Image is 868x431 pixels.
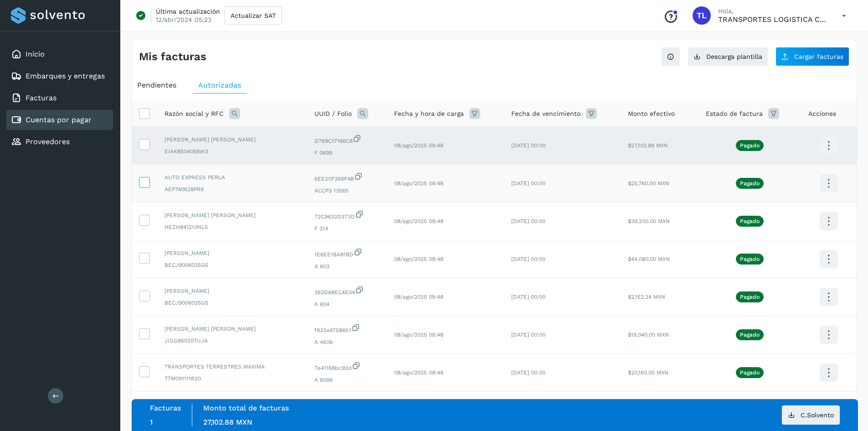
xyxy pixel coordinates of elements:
[26,137,70,146] a: Proveedores
[740,142,760,149] p: Pagado
[6,110,113,130] div: Cuentas por pagar
[156,16,211,24] p: 12/abr/2024 05:23
[394,256,443,262] span: 08/ago/2025 09:48
[314,109,352,119] span: UUID / Folio
[164,135,300,144] span: [PERSON_NAME] [PERSON_NAME]
[776,47,849,66] button: Cargar facturas
[164,211,300,219] span: [PERSON_NAME] [PERSON_NAME]
[314,172,380,183] span: 6EE20F369F4B
[808,109,836,119] span: Acciones
[314,286,380,296] span: 363D68EC4E04
[203,418,252,426] span: 27,102.88 MXN
[164,109,224,119] span: Razón social y RFC
[26,115,92,124] a: Cuentas por pagar
[314,134,380,145] span: D769C17166C8
[156,7,220,16] p: Última actualización
[628,256,670,262] span: $44,080.00 MXN
[26,93,56,102] a: Facturas
[394,332,443,338] span: 08/ago/2025 09:48
[394,109,464,119] span: Fecha y hora de carga
[314,376,380,384] span: A 6096
[150,418,153,426] span: 1
[314,187,380,195] span: ACCP3 13565
[628,180,669,187] span: $25,760.00 MXN
[314,224,380,233] span: F 314
[801,412,834,418] span: C.Solvento
[26,50,45,58] a: Inicio
[164,337,300,345] span: JIGG860207UJA
[511,256,545,262] span: [DATE] 00:00
[740,218,760,224] p: Pagado
[164,249,300,257] span: [PERSON_NAME]
[6,44,113,64] div: Inicio
[164,173,300,182] span: AUTO EXPRESS PERLA
[628,109,675,119] span: Monto efectivo
[511,294,545,300] span: [DATE] 00:00
[314,300,380,308] span: A 604
[511,142,545,149] span: [DATE] 00:00
[782,405,840,425] button: C.Solvento
[740,180,760,187] p: Pagado
[314,248,380,259] span: 1E6EE1BA81BD
[225,6,282,25] button: Actualizar SAT
[164,261,300,269] span: BECJ9006035G5
[628,369,668,376] span: $20,160.00 MXN
[394,218,443,224] span: 08/ago/2025 09:48
[718,7,827,15] p: Hola,
[394,294,443,300] span: 08/ago/2025 09:48
[511,332,545,338] span: [DATE] 00:00
[314,338,380,346] span: A 4506
[314,361,380,372] span: 7e41168bc92d
[164,325,300,333] span: [PERSON_NAME] [PERSON_NAME]
[314,149,380,157] span: F 0699
[164,147,300,156] span: EIAK8504058W3
[164,223,300,231] span: HEZH841210NL5
[740,256,760,262] p: Pagado
[688,47,768,66] button: Descarga plantilla
[314,262,380,270] span: A 603
[164,374,300,383] span: TTM091111R20
[394,142,443,149] span: 08/ago/2025 09:48
[164,363,300,371] span: TRANSPORTES TERRESTRES MAXIMA
[137,81,176,89] span: Pendientes
[26,72,105,80] a: Embarques y entregas
[394,369,443,376] span: 08/ago/2025 09:48
[6,88,113,108] div: Facturas
[706,53,762,60] span: Descarga plantilla
[740,332,760,338] p: Pagado
[628,332,669,338] span: $19,040.00 MXN
[740,294,760,300] p: Pagado
[511,180,545,187] span: [DATE] 00:00
[164,287,300,295] span: [PERSON_NAME]
[203,404,289,412] label: Monto total de facturas
[150,404,181,412] label: Facturas
[511,109,580,119] span: Fecha de vencimiento
[164,299,300,307] span: BECJ9006035G5
[314,323,380,334] span: f933a97586b1
[628,218,670,224] span: $39,200.00 MXN
[794,53,843,60] span: Cargar facturas
[706,109,763,119] span: Estado de factura
[628,142,668,149] span: $27,102.88 MXN
[314,210,380,221] span: 72C9632D373D
[164,185,300,193] span: AEP740628PR9
[628,294,665,300] span: $2,152.24 MXN
[718,15,827,24] p: TRANSPORTES LOGISTICA CENTRAL SA DE CV
[198,81,241,89] span: Autorizadas
[231,12,276,19] span: Actualizar SAT
[6,132,113,152] div: Proveedores
[740,369,760,376] p: Pagado
[511,369,545,376] span: [DATE] 00:00
[139,50,206,63] h4: Mis facturas
[511,218,545,224] span: [DATE] 00:00
[6,66,113,86] div: Embarques y entregas
[394,180,443,187] span: 08/ago/2025 09:48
